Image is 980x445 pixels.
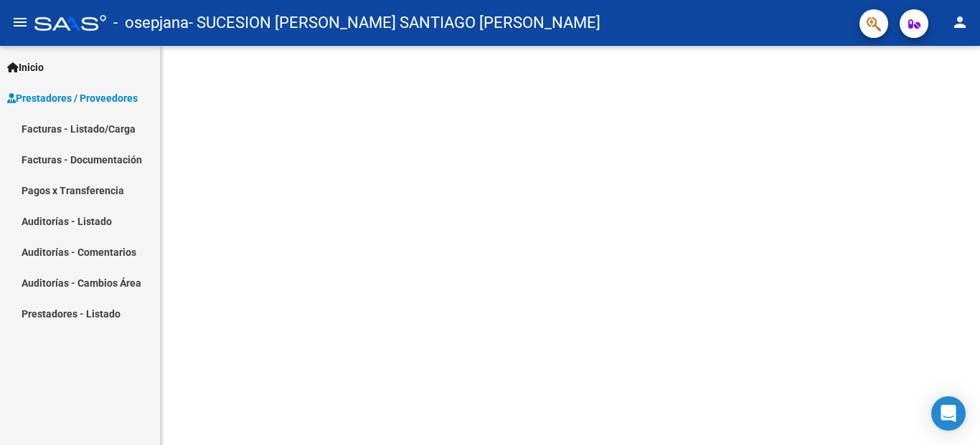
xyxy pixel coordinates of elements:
mat-icon: person [951,14,969,31]
div: Open Intercom Messenger [931,396,966,431]
span: Prestadores / Proveedores [7,90,138,106]
span: - osepjana [113,7,189,39]
mat-icon: menu [11,14,29,31]
span: Inicio [7,59,44,75]
span: - SUCESION [PERSON_NAME] SANTIAGO [PERSON_NAME] [189,7,600,39]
